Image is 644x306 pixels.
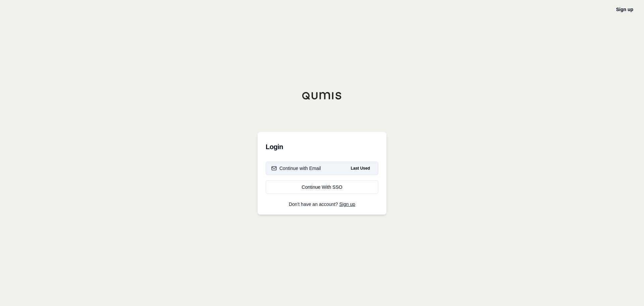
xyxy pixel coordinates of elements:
[266,140,378,154] h3: Login
[339,202,355,207] a: Sign up
[302,92,342,100] img: Qumis
[266,180,378,194] a: Continue With SSO
[271,184,373,190] div: Continue With SSO
[266,162,378,175] button: Continue with EmailLast Used
[348,164,373,172] span: Last Used
[266,202,378,207] p: Don't have an account?
[616,7,633,12] a: Sign up
[271,165,321,172] div: Continue with Email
